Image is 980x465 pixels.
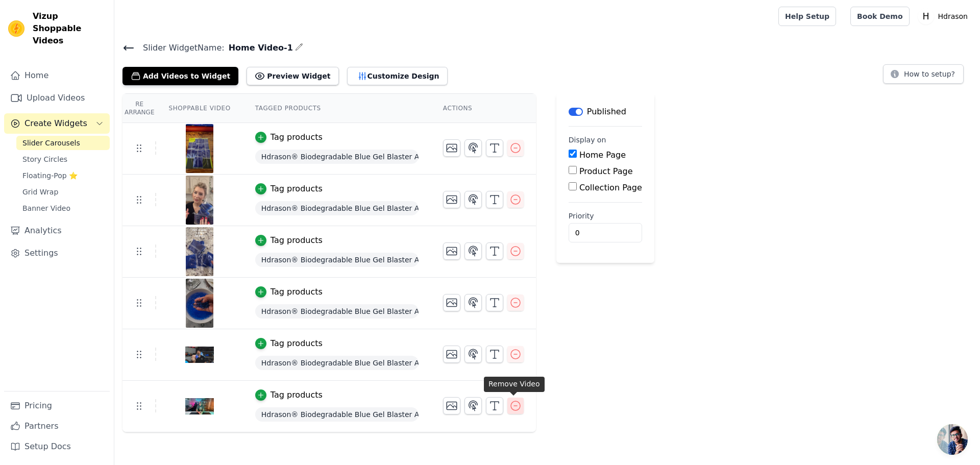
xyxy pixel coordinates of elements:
[122,67,238,85] button: Add Videos to Widget
[255,356,419,370] span: Hdrason® Biodegradable Blue Gel Blaster Ammo – 100,000 Rounds
[271,337,323,350] div: Tag products
[347,67,448,85] button: Customize Design
[255,183,323,195] button: Tag products
[185,124,214,173] img: vizup-images-ff44.png
[587,106,626,118] p: Published
[16,168,110,183] a: Floating-Pop ⭐
[255,304,419,319] span: Hdrason® Biodegradable Blue Gel Blaster Ammo – 100,000 Rounds
[16,185,110,199] a: Grid Wrap
[443,346,460,363] button: Change Thumbnail
[271,131,323,143] div: Tag products
[122,94,156,123] th: Re Arrange
[243,94,431,123] th: Tagged Products
[4,243,110,263] a: Settings
[24,117,87,130] span: Create Widgets
[4,65,110,86] a: Home
[33,10,106,47] span: Vizup Shoppable Videos
[918,7,972,26] button: H Hdrason
[16,136,110,150] a: Slider Carousels
[255,389,323,401] button: Tag products
[22,138,80,148] span: Slider Carousels
[443,242,460,260] button: Change Thumbnail
[4,416,110,436] a: Partners
[22,154,67,164] span: Story Circles
[271,286,323,298] div: Tag products
[255,337,323,350] button: Tag products
[255,131,323,143] button: Tag products
[922,11,929,21] text: H
[443,294,460,311] button: Change Thumbnail
[579,183,642,192] label: Collection Page
[4,221,110,241] a: Analytics
[22,170,78,181] span: Floating-Pop ⭐
[883,71,964,81] a: How to setup?
[443,139,460,157] button: Change Thumbnail
[778,7,836,26] a: Help Setup
[185,330,214,379] img: vizup-images-d3db.png
[22,203,70,213] span: Banner Video
[16,152,110,166] a: Story Circles
[225,42,293,54] span: Home Video-1
[255,201,419,215] span: Hdrason® Biodegradable Blue Gel Blaster Ammo – 100,000 Rounds
[934,7,972,26] p: Hdrason
[295,41,303,55] div: Edit Name
[8,20,24,37] img: Vizup
[247,67,338,85] button: Preview Widget
[4,436,110,457] a: Setup Docs
[271,389,323,401] div: Tag products
[135,42,225,54] span: Slider Widget Name:
[883,64,964,84] button: How to setup?
[579,166,633,176] label: Product Page
[255,253,419,267] span: Hdrason® Biodegradable Blue Gel Blaster Ammo – 100,000 Rounds
[271,183,323,195] div: Tag products
[185,227,214,276] img: vizup-images-cc20.png
[255,407,419,422] span: Hdrason® Biodegradable Blue Gel Blaster Ammo – 100,000 Rounds
[443,191,460,208] button: Change Thumbnail
[255,150,419,164] span: Hdrason® Biodegradable Blue Gel Blaster Ammo – 100,000 Rounds
[569,135,606,145] legend: Display on
[4,113,110,134] button: Create Widgets
[4,88,110,108] a: Upload Videos
[156,94,242,123] th: Shoppable Video
[185,382,214,431] img: vizup-images-bd3c.png
[569,211,642,221] label: Priority
[443,397,460,414] button: Change Thumbnail
[937,424,968,455] a: 开放式聊天
[431,94,536,123] th: Actions
[185,279,214,328] img: vizup-images-2398.png
[271,234,323,247] div: Tag products
[850,7,909,26] a: Book Demo
[255,286,323,298] button: Tag products
[185,176,214,225] img: vizup-images-9b02.png
[16,201,110,215] a: Banner Video
[579,150,626,160] label: Home Page
[255,234,323,247] button: Tag products
[22,187,58,197] span: Grid Wrap
[4,396,110,416] a: Pricing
